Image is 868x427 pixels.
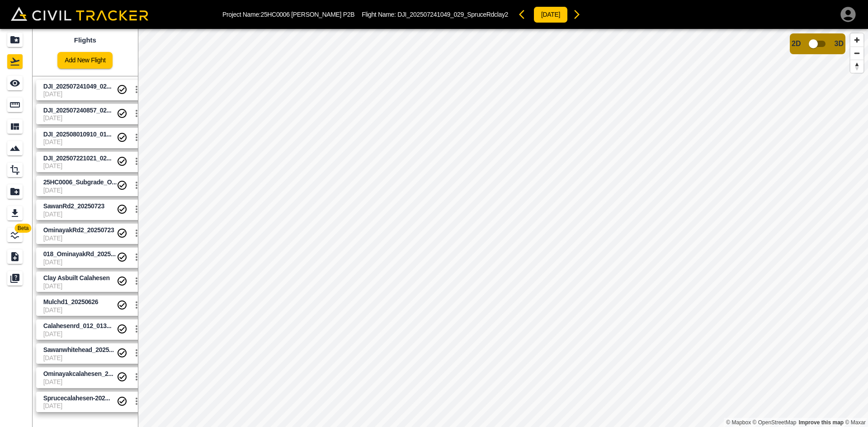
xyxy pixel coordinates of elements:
[835,40,844,48] span: 3D
[799,419,844,426] a: Map feedback
[845,419,866,426] a: Maxar
[792,40,801,48] span: 2D
[726,419,751,426] a: Mapbox
[397,11,508,18] span: DJI_202507241049_029_SpruceRdclay2
[362,11,508,18] p: Flight Name:
[850,47,863,60] button: Zoom out
[11,7,148,21] img: Civil Tracker
[850,60,863,73] button: Reset bearing to north
[533,6,568,23] button: [DATE]
[222,11,354,18] p: Project Name: 25HC0006 [PERSON_NAME] P2B
[753,419,797,426] a: OpenStreetMap
[138,29,868,427] canvas: Map
[850,33,863,47] button: Zoom in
